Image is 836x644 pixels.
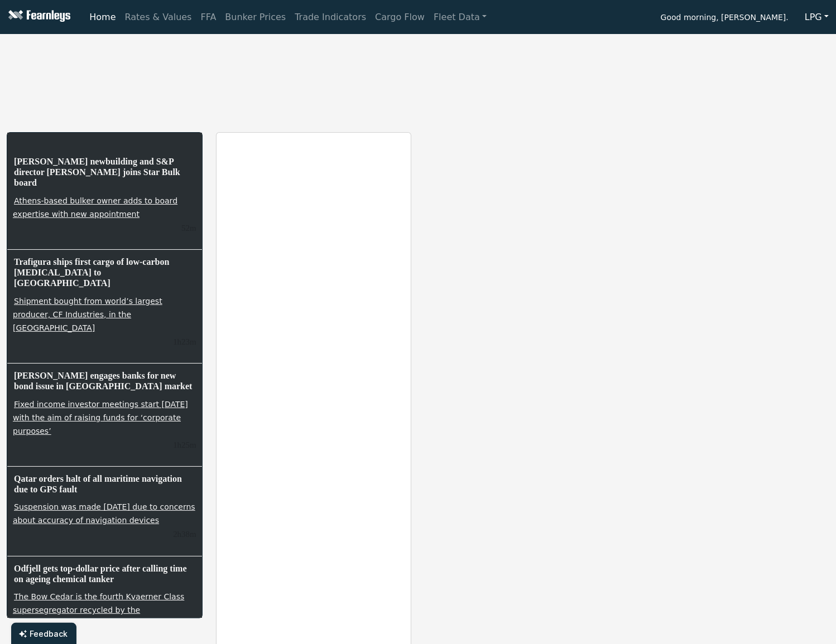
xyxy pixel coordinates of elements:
span: Good morning, [PERSON_NAME]. [661,9,789,28]
iframe: mini symbol-overview TradingView widget [634,511,830,634]
iframe: tickers TradingView widget [7,79,829,119]
small: 06/10/2025, 08:24:36 [173,530,196,539]
iframe: tickers TradingView widget [7,38,829,79]
a: Suspension was made [DATE] due to concerns about accuracy of navigation devices [13,501,195,526]
a: Rates & Values [121,6,196,28]
a: Shipment bought from world’s largest producer, CF Industries, in the [GEOGRAPHIC_DATA] [13,296,162,333]
small: 06/10/2025, 08:39:41 [173,337,196,346]
a: FFA [196,6,221,28]
iframe: mini symbol-overview TradingView widget [634,132,830,255]
small: 06/10/2025, 08:37:45 [173,440,196,449]
a: The Bow Cedar is the fourth Kvaerner Class supersegregator recycled by the [DEMOGRAPHIC_DATA] owner [13,591,184,629]
a: Fleet Data [429,6,491,28]
h6: [PERSON_NAME] engages banks for new bond issue in [GEOGRAPHIC_DATA] market [13,369,196,393]
iframe: mini symbol-overview TradingView widget [634,255,830,377]
h6: Qatar orders halt of all maritime navigation due to GPS fault [13,472,196,496]
a: Athens-based bulker owner adds to board expertise with new appointment [13,195,177,220]
h6: Trafigura ships first cargo of low-carbon [MEDICAL_DATA] to [GEOGRAPHIC_DATA] [13,255,196,290]
a: Trade Indicators [290,6,371,28]
iframe: market overview TradingView widget [425,390,621,641]
a: Bunker Prices [220,6,290,28]
a: Cargo Flow [371,6,429,28]
small: 06/10/2025, 09:10:48 [181,224,196,233]
a: Home [85,6,120,28]
a: Fixed income investor meetings start [DATE] with the aim of raising funds for ‘corporate purposes’ [13,399,188,437]
button: LPG [797,7,836,28]
iframe: market overview TradingView widget [425,132,621,390]
iframe: mini symbol-overview TradingView widget [634,389,830,511]
h6: [PERSON_NAME] newbuilding and S&P director [PERSON_NAME] joins Star Bulk board [13,155,196,190]
img: Fearnleys Logo [6,10,70,24]
h6: Odfjell gets top-dollar price after calling time on ageing chemical tanker [13,562,196,585]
